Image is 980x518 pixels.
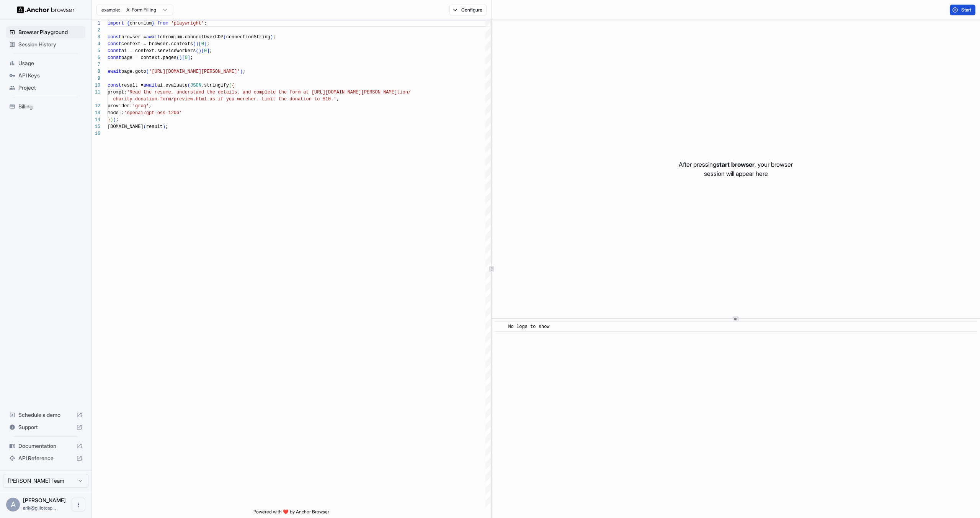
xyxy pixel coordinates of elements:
[6,409,85,421] div: Schedule a demo
[176,55,179,61] span: (
[243,69,245,74] span: ;
[18,28,82,36] span: Browser Playground
[226,34,270,40] span: connectionString
[6,452,85,464] div: API Reference
[18,41,82,48] span: Session History
[108,90,127,95] span: prompt:
[92,75,100,82] div: 9
[157,21,168,26] span: from
[72,498,85,511] button: Open menu
[6,69,85,82] div: API Keys
[232,83,234,88] span: {
[127,21,129,26] span: {
[18,72,82,79] span: API Keys
[336,97,339,102] span: ,
[171,21,204,26] span: 'playwright'
[92,48,100,54] div: 5
[108,41,121,47] span: const
[185,55,188,61] span: 0
[144,83,157,88] span: await
[165,124,168,129] span: ;
[201,83,229,88] span: .stringify
[108,55,121,61] span: const
[23,505,56,511] span: arik@glilotcapital.com
[182,55,185,61] span: [
[499,323,503,331] span: ​
[146,69,149,74] span: (
[18,103,82,110] span: Billing
[449,5,487,15] button: Configure
[273,34,276,40] span: ;
[950,5,975,15] button: Start
[201,48,204,54] span: [
[204,21,207,26] span: ;
[17,6,75,13] img: Anchor Logo
[163,124,165,129] span: )
[196,48,198,54] span: (
[92,41,100,48] div: 4
[18,423,73,431] span: Support
[108,110,124,116] span: model:
[108,48,121,54] span: const
[188,83,190,88] span: (
[121,69,146,74] span: page.goto
[124,110,182,116] span: 'openai/gpt-oss-120b'
[961,7,972,13] span: Start
[127,90,265,95] span: 'Read the resume, understand the details, and comp
[92,54,100,61] div: 6
[146,124,163,129] span: result
[108,103,132,109] span: provider:
[108,83,121,88] span: const
[18,442,73,450] span: Documentation
[92,34,100,41] div: 3
[6,498,20,511] div: A
[6,26,85,38] div: Browser Playground
[92,82,100,89] div: 10
[6,100,85,113] div: Billing
[144,124,146,129] span: (
[101,7,120,13] span: example:
[92,68,100,75] div: 8
[6,421,85,433] div: Support
[248,97,336,102] span: her. Limit the donation to $10.'
[207,41,209,47] span: ;
[190,55,193,61] span: ;
[240,69,243,74] span: )
[92,116,100,123] div: 14
[116,117,119,123] span: ;
[188,55,190,61] span: ]
[193,41,196,47] span: (
[121,34,146,40] span: browser =
[108,34,121,40] span: const
[265,90,397,95] span: lete the form at [URL][DOMAIN_NAME][PERSON_NAME]
[196,41,198,47] span: )
[18,454,73,462] span: API Reference
[6,38,85,51] div: Session History
[108,21,124,26] span: import
[149,69,240,74] span: '[URL][DOMAIN_NAME][PERSON_NAME]'
[121,55,176,61] span: page = context.pages
[209,48,212,54] span: ;
[92,61,100,68] div: 7
[110,117,113,123] span: )
[113,117,116,123] span: )
[108,117,110,123] span: }
[92,27,100,34] div: 2
[18,411,73,419] span: Schedule a demo
[160,34,224,40] span: chromium.connectOverCDP
[121,41,193,47] span: context = browser.contexts
[508,324,550,329] span: No logs to show
[130,21,152,26] span: chromium
[6,57,85,69] div: Usage
[132,103,149,109] span: 'groq'
[23,497,66,503] span: Arik Kleinstein
[204,41,207,47] span: ]
[179,55,182,61] span: )
[18,59,82,67] span: Usage
[121,83,144,88] span: result =
[207,48,209,54] span: ]
[270,34,273,40] span: )
[108,69,121,74] span: await
[223,34,226,40] span: (
[397,90,411,95] span: tion/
